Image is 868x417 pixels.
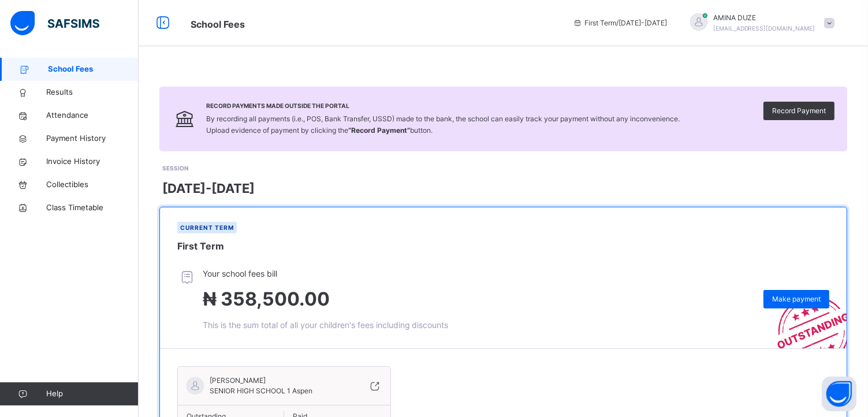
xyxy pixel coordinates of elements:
span: Record Payments Made Outside the Portal [206,102,680,110]
span: [EMAIL_ADDRESS][DOMAIN_NAME] [713,25,815,32]
span: Payment History [46,133,139,144]
span: Record Payment [772,106,826,116]
span: By recording all payments (i.e., POS, Bank Transfer, USSD) made to the bank, the school can easil... [206,114,680,135]
img: safsims [10,11,99,35]
span: SENIOR HIGH SCHOOL 1 Aspen [210,386,312,395]
button: Open asap [822,377,856,411]
b: “Record Payment” [348,126,410,135]
span: Class Timetable [46,202,139,214]
span: AMINA DUZE [713,13,815,23]
div: AMINADUZE [679,13,840,33]
span: Make payment [772,294,821,304]
span: Your school fees bill [203,267,449,280]
span: Current term [180,224,234,231]
span: First Term [177,240,224,252]
img: outstanding-stamp.3c148f88c3ebafa6da95868fa43343a1.svg [763,282,847,348]
span: session/term information [573,18,667,28]
span: Invoice History [46,156,139,167]
span: SESSION [162,165,188,172]
span: [PERSON_NAME] [210,375,312,386]
span: Help [46,388,138,400]
span: [DATE]-[DATE] [162,179,255,198]
span: School Fees [48,64,139,75]
span: ₦ 358,500.00 [203,288,330,310]
span: Results [46,87,139,98]
span: School Fees [191,18,245,30]
span: Attendance [46,110,139,121]
span: This is the sum total of all your children's fees including discounts [203,320,449,330]
span: Collectibles [46,179,139,191]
